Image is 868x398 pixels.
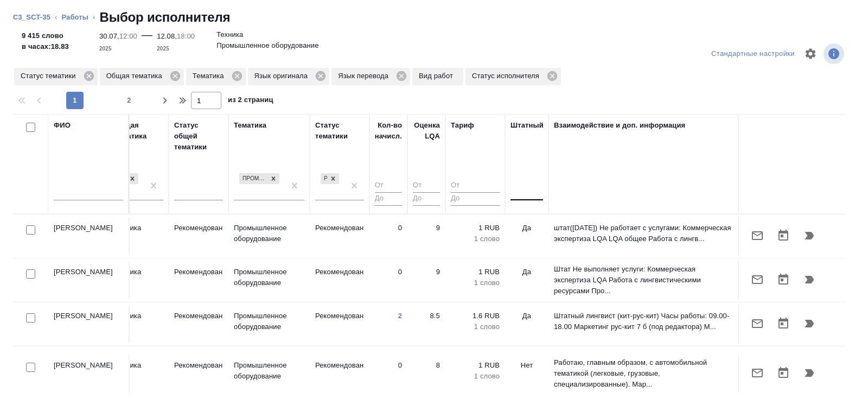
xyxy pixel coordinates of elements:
input: Выбери исполнителей, чтобы отправить приглашение на работу [26,363,35,372]
p: Статус тематики [21,71,80,81]
button: Отправить предложение о работе [744,267,770,293]
p: 1 слово [451,233,500,244]
input: До [375,192,402,206]
td: 8 [407,355,445,393]
td: Рекомендован [310,261,369,299]
button: Продолжить [796,360,822,386]
div: Тематика [234,120,266,131]
p: 12.08, [157,32,177,40]
button: 2 [120,92,138,109]
span: Посмотреть информацию [824,43,846,64]
div: Оценка LQA [413,120,440,142]
div: Рекомендован [321,173,327,185]
p: 1 RUB [451,223,500,233]
p: Штат Не выполняет услуги: Коммерческая экспертиза LQA Работа с лингвистическими ресурсами Про... [554,264,733,296]
p: Промышленное оборудование [234,360,304,382]
p: Работаю, главным образом, с автомобильной тематикой (легковые, грузовые, специализированные). Мар... [554,357,733,390]
button: Продолжить [796,267,822,293]
td: Техника [109,305,169,343]
p: Общая тематика [106,71,166,81]
td: Рекомендован [169,305,228,343]
p: Техника [216,29,243,40]
td: Рекомендован [310,217,369,255]
div: Тариф [451,120,474,131]
div: Промышленное оборудование [238,172,280,186]
td: 0 [369,355,407,393]
p: Промышленное оборудование [234,267,304,288]
a: Работы [61,13,88,21]
p: 1 RUB [451,360,500,371]
button: Продолжить [796,223,822,249]
input: От [375,179,402,193]
td: [PERSON_NAME] [48,217,130,255]
p: Промышленное оборудование [234,311,304,332]
h2: Выбор исполнителя [100,9,231,26]
input: До [451,192,500,206]
td: Рекомендован [169,261,228,299]
td: [PERSON_NAME] [48,305,130,343]
li: ‹ [93,12,95,23]
button: Продолжить [796,311,822,337]
div: split button [709,46,797,62]
input: Выбери исполнителей, чтобы отправить приглашение на работу [26,225,35,235]
div: Кол-во начисл. [375,120,402,142]
button: Открыть календарь загрузки [770,267,796,293]
p: 1 слово [451,371,500,382]
input: От [451,179,500,193]
p: 1 RUB [451,267,500,277]
p: 12:00 [119,32,137,40]
div: ФИО [54,120,71,131]
div: Общая тематика [100,68,184,85]
button: Открыть календарь загрузки [770,360,796,386]
div: — [142,26,152,54]
td: Рекомендован [310,305,369,343]
p: Вид работ [419,71,457,81]
div: Статус тематики [14,68,98,85]
td: Рекомендован [169,217,228,255]
div: Тематика [186,68,246,85]
button: Отправить предложение о работе [744,360,770,386]
input: Выбери исполнителей, чтобы отправить приглашение на работу [26,269,35,279]
input: Выбери исполнителей, чтобы отправить приглашение на работу [26,313,35,323]
td: [PERSON_NAME] [48,261,130,299]
button: Отправить предложение о работе [744,223,770,249]
div: Язык перевода [331,68,410,85]
td: 9 [407,261,445,299]
div: Статус исполнителя [465,68,561,85]
button: Открыть календарь загрузки [770,223,796,249]
td: 0 [369,217,407,255]
div: Промышленное оборудование [239,173,267,185]
span: из 2 страниц [228,93,273,109]
a: 2 [398,312,402,320]
div: Статус общей тематики [174,120,223,153]
p: Штатный лингвист (кит-рус-кит) Часы работы: 09.00-18.00 Маркетинг рус-кит 7 б (под редактора) М... [554,311,733,332]
li: ‹ [55,12,57,23]
td: Да [505,261,548,299]
p: Язык перевода [338,71,392,81]
div: Общая тематика [114,120,163,142]
td: [PERSON_NAME] [48,355,130,393]
td: Нет [505,355,548,393]
p: 1.6 RUB [451,311,500,321]
button: Открыть календарь загрузки [770,311,796,337]
div: Статус тематики [315,120,364,142]
td: Техника [109,217,169,255]
span: Настроить таблицу [797,41,824,67]
td: Техника [109,355,169,393]
button: Отправить предложение о работе [744,311,770,337]
p: 1 слово [451,277,500,288]
input: До [413,192,440,206]
td: 9 [407,217,445,255]
p: Статус исполнителя [472,71,543,81]
td: 8.5 [407,305,445,343]
p: 9 415 слово [22,30,69,41]
div: Взаимодействие и доп. информация [554,120,685,131]
p: Промышленное оборудование [234,223,304,244]
div: Язык оригинала [248,68,330,85]
td: Да [505,305,548,343]
td: Рекомендован [169,355,228,393]
p: 30.07, [99,32,119,40]
td: 0 [369,261,407,299]
td: Техника [109,261,169,299]
div: Штатный [510,120,544,131]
